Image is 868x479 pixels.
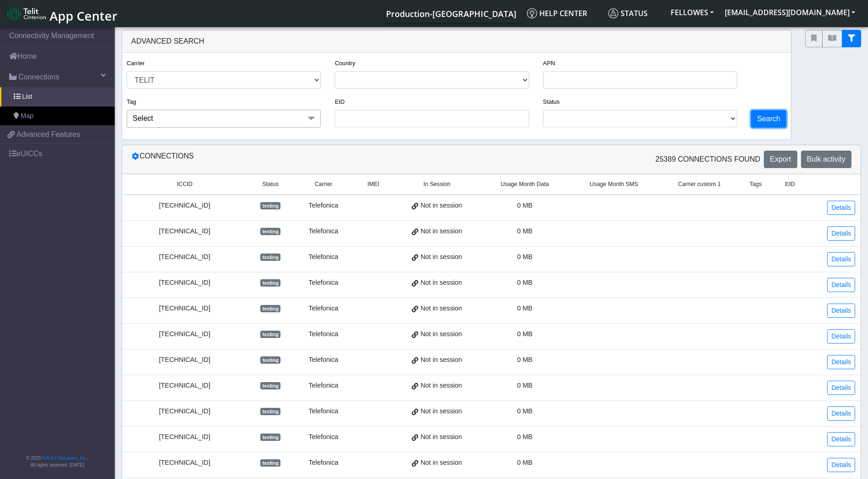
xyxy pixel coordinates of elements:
button: [EMAIL_ADDRESS][DOMAIN_NAME] [719,4,861,21]
span: 0 MB [517,433,532,440]
span: List [22,92,32,102]
button: Export [764,151,797,168]
button: Search [751,110,786,128]
a: Details [827,458,855,472]
div: Telefonica [299,304,347,314]
span: Carrier [314,180,332,189]
div: Telefonica [299,252,347,262]
a: App Center [7,4,116,23]
a: Status [605,4,665,23]
span: Usage Month SMS [590,180,638,189]
div: [TECHNICAL_ID] [128,381,242,391]
div: Telefonica [299,201,347,211]
span: Not in session [420,381,462,391]
div: [TECHNICAL_ID] [128,329,242,339]
div: Telefonica [299,278,347,288]
span: IMEI [367,180,379,189]
span: Export [770,155,791,163]
label: Tag [127,97,136,106]
a: Help center [523,4,605,23]
a: Telit IoT Solutions, Inc. [41,456,87,461]
span: Not in session [420,252,462,262]
span: 25389 Connections found [655,154,761,165]
span: 0 MB [517,330,532,338]
a: Details [827,432,855,446]
div: [TECHNICAL_ID] [128,252,242,262]
span: EID [785,180,795,189]
span: Status [608,8,648,18]
div: [TECHNICAL_ID] [128,406,242,417]
a: Details [827,381,855,395]
a: Details [827,304,855,318]
span: Bulk activity [807,155,846,163]
label: APN [543,59,555,68]
div: Connections [124,151,492,168]
button: Bulk activity [801,151,851,168]
div: fitlers menu [805,30,861,47]
span: testing [260,202,280,209]
div: [TECHNICAL_ID] [128,278,242,288]
span: Not in session [420,278,462,288]
span: Not in session [420,329,462,339]
a: Details [827,329,855,344]
span: Usage Month Data [501,180,549,189]
div: Telefonica [299,381,347,391]
label: Status [543,97,560,106]
span: testing [260,356,280,364]
a: Details [827,201,855,215]
div: Telefonica [299,329,347,339]
div: [TECHNICAL_ID] [128,355,242,365]
span: Not in session [420,458,462,468]
span: 0 MB [517,304,532,312]
div: [TECHNICAL_ID] [128,304,242,314]
span: testing [260,254,280,261]
label: Country [335,59,355,68]
span: Carrier custom 1 [678,180,721,189]
span: Connections [18,72,59,83]
span: testing [260,305,280,312]
button: FELLOWES [665,4,719,21]
span: testing [260,408,280,415]
span: Not in session [420,432,462,442]
span: testing [260,331,280,338]
span: 0 MB [517,227,532,235]
a: Details [827,226,855,241]
span: 0 MB [517,382,532,389]
span: 0 MB [517,356,532,363]
span: Status [262,180,279,189]
span: 0 MB [517,407,532,415]
div: [TECHNICAL_ID] [128,458,242,468]
img: logo-telit-cinterion-gw-new.png [7,6,46,21]
span: Not in session [420,226,462,237]
div: [TECHNICAL_ID] [128,201,242,211]
div: [TECHNICAL_ID] [128,432,242,442]
div: Telefonica [299,226,347,237]
span: testing [260,434,280,441]
div: Telefonica [299,458,347,468]
span: Map [21,111,34,121]
img: knowledge.svg [527,8,537,18]
span: Not in session [420,304,462,314]
span: Help center [527,8,587,18]
span: Not in session [420,201,462,211]
span: App Center [50,7,118,24]
span: testing [260,382,280,389]
label: EID [335,97,344,106]
a: Your current platform instance [386,4,516,23]
span: Select [133,114,153,122]
span: Not in session [420,406,462,417]
div: Telefonica [299,406,347,417]
span: Production-[GEOGRAPHIC_DATA] [386,8,516,19]
span: testing [260,459,280,467]
span: Tags [750,180,762,189]
a: Details [827,355,855,369]
img: status.svg [608,8,618,18]
a: Details [827,406,855,421]
span: In Session [423,180,450,189]
span: Advanced Features [17,129,80,140]
label: Carrier [127,59,145,68]
div: Advanced Search [122,30,791,53]
span: 0 MB [517,253,532,260]
span: testing [260,279,280,287]
span: ICCID [177,180,192,189]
